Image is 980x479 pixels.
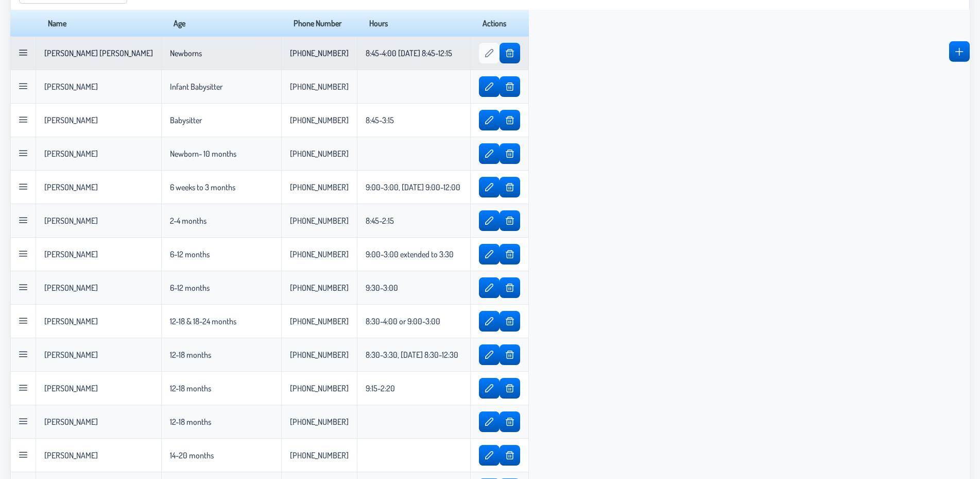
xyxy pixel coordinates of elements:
[366,283,398,293] p-celleditor: 9:30-3:00
[170,383,211,393] p-celleditor: 12-18 months
[366,115,394,125] p-celleditor: 8:45-3:15
[357,10,470,37] th: Hours
[281,10,357,37] th: Phone Number
[44,81,98,92] p-celleditor: [PERSON_NAME]
[366,316,440,326] p-celleditor: 8:30-4:00 or 9:00-3:00
[290,316,349,326] p-celleditor: [PHONE_NUMBER]
[290,115,349,125] p-celleditor: [PHONE_NUMBER]
[44,350,98,360] p-celleditor: [PERSON_NAME]
[44,249,98,259] p-celleditor: [PERSON_NAME]
[161,10,281,37] th: Age
[290,417,349,427] p-celleditor: [PHONE_NUMBER]
[290,148,349,159] p-celleditor: [PHONE_NUMBER]
[470,10,529,37] th: Actions
[170,350,211,360] p-celleditor: 12-18 months
[290,81,349,92] p-celleditor: [PHONE_NUMBER]
[290,283,349,293] p-celleditor: [PHONE_NUMBER]
[366,182,460,192] p-celleditor: 9:00-3:00, [DATE] 9:00-12:00
[44,182,98,192] p-celleditor: [PERSON_NAME]
[170,81,222,92] p-celleditor: Infant Babysitter
[170,48,202,58] p-celleditor: Newborns
[170,417,211,427] p-celleditor: 12-18 months
[366,350,458,360] p-celleditor: 8:30-3:30, [DATE] 8:30-12:30
[44,417,98,427] p-celleditor: [PERSON_NAME]
[366,249,454,259] p-celleditor: 9:00-3:00 extended to 3:30
[170,148,236,159] p-celleditor: Newborn- 10 months
[170,283,210,293] p-celleditor: 6-12 months
[290,350,349,360] p-celleditor: [PHONE_NUMBER]
[366,216,394,226] p-celleditor: 8:45-2:15
[290,383,349,393] p-celleditor: [PHONE_NUMBER]
[290,216,349,226] p-celleditor: [PHONE_NUMBER]
[44,316,98,326] p-celleditor: [PERSON_NAME]
[290,249,349,259] p-celleditor: [PHONE_NUMBER]
[44,115,98,125] p-celleditor: [PERSON_NAME]
[170,316,236,326] p-celleditor: 12-18 & 18-24 months
[36,10,161,37] th: Name
[170,216,207,226] p-celleditor: 2-4 months
[44,383,98,393] p-celleditor: [PERSON_NAME]
[44,450,98,460] p-celleditor: [PERSON_NAME]
[170,115,202,125] p-celleditor: Babysitter
[170,249,210,259] p-celleditor: 6-12 months
[366,383,395,393] p-celleditor: 9:15-2:20
[44,283,98,293] p-celleditor: [PERSON_NAME]
[366,48,452,58] p-celleditor: 8:45-4:00 [DATE] 8:45-12:15
[44,148,98,159] p-celleditor: [PERSON_NAME]
[290,182,349,192] p-celleditor: [PHONE_NUMBER]
[170,450,214,460] p-celleditor: 14-20 months
[170,182,235,192] p-celleditor: 6 weeks to 3 months
[290,450,349,460] p-celleditor: [PHONE_NUMBER]
[290,48,349,58] p-celleditor: [PHONE_NUMBER]
[44,216,98,226] p-celleditor: [PERSON_NAME]
[44,48,153,58] p-celleditor: [PERSON_NAME] [PERSON_NAME]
